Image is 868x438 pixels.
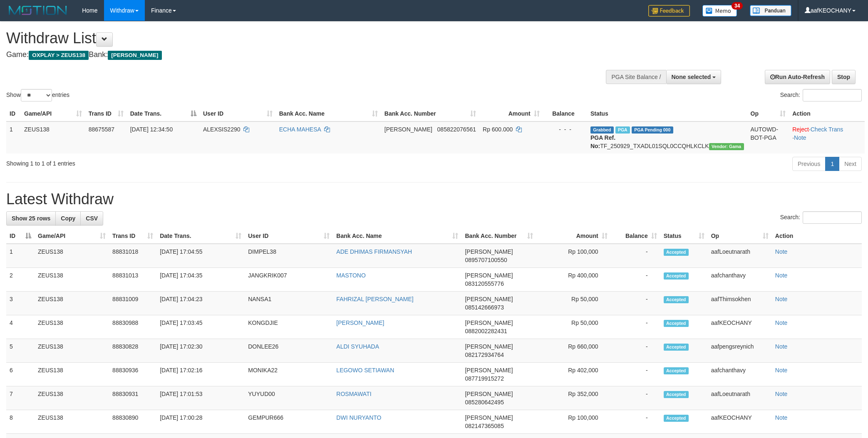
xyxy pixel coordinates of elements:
[245,268,333,292] td: JANGKRIK007
[465,343,513,350] span: [PERSON_NAME]
[127,106,200,121] th: Date Trans.: activate to sort column descending
[765,70,830,84] a: Run Auto-Refresh
[732,2,743,10] span: 34
[708,228,772,244] th: Op: activate to sort column ascending
[708,339,772,363] td: aafpengsreynich
[747,121,789,153] td: AUTOWD-BOT-PGA
[709,143,744,150] span: Vendor URL: https://trx31.1velocity.biz
[109,244,156,268] td: 88831018
[832,70,856,84] a: Stop
[80,211,103,225] a: CSV
[611,363,660,386] td: -
[336,391,371,397] a: ROSMAWATI
[465,304,503,311] span: Copy 085142666973 to clipboard
[245,410,333,434] td: GEMPUR666
[590,126,614,134] span: Grabbed
[336,343,379,350] a: ALDI SYUHADA
[6,386,35,410] td: 7
[708,386,772,410] td: aafLoeutnarath
[35,363,109,386] td: ZEUS138
[29,51,89,60] span: OXPLAY > ZEUS138
[203,126,241,133] span: ALEXSIS2290
[648,5,690,17] img: Feedback.jpg
[536,315,611,339] td: Rp 50,000
[55,211,81,225] a: Copy
[461,228,536,244] th: Bank Acc. Number: activate to sort column ascending
[611,339,660,363] td: -
[6,228,35,244] th: ID: activate to sort column descending
[200,106,276,121] th: User ID: activate to sort column ascending
[702,5,737,17] img: Button%20Memo.svg
[747,106,789,121] th: Op: activate to sort column ascending
[245,315,333,339] td: KONGDJIE
[536,386,611,410] td: Rp 352,000
[35,386,109,410] td: ZEUS138
[156,363,245,386] td: [DATE] 17:02:16
[536,228,611,244] th: Amount: activate to sort column ascending
[775,414,788,421] a: Note
[109,410,156,434] td: 88830890
[336,296,413,302] a: FAHRIZAL [PERSON_NAME]
[775,391,788,397] a: Note
[664,249,689,256] span: Accepted
[708,315,772,339] td: aafKEOCHANY
[465,257,507,263] span: Copy 0895707100550 to clipboard
[811,126,843,133] a: Check Trans
[465,423,503,429] span: Copy 082147365085 to clipboard
[109,363,156,386] td: 88830936
[789,106,865,121] th: Action
[381,106,479,121] th: Bank Acc. Number: activate to sort column ascending
[780,89,862,101] label: Search:
[336,319,384,326] a: [PERSON_NAME]
[708,244,772,268] td: aafLoeutnarath
[61,215,75,222] span: Copy
[465,391,513,397] span: [PERSON_NAME]
[35,410,109,434] td: ZEUS138
[245,228,333,244] th: User ID: activate to sort column ascending
[789,121,865,153] td: · ·
[587,106,747,121] th: Status
[6,121,21,153] td: 1
[775,248,788,255] a: Note
[109,339,156,363] td: 88830828
[708,268,772,292] td: aafchanthavy
[437,126,476,133] span: Copy 085822076561 to clipboard
[156,228,245,244] th: Date Trans.: activate to sort column ascending
[156,292,245,315] td: [DATE] 17:04:23
[664,391,689,398] span: Accepted
[543,106,587,121] th: Balance
[664,415,689,422] span: Accepted
[611,410,660,434] td: -
[6,89,69,101] label: Show entries
[6,268,35,292] td: 2
[109,268,156,292] td: 88831013
[21,106,85,121] th: Game/API: activate to sort column ascending
[6,106,21,121] th: ID
[6,244,35,268] td: 1
[775,367,788,374] a: Note
[536,268,611,292] td: Rp 400,000
[664,296,689,303] span: Accepted
[803,89,862,101] input: Search:
[536,244,611,268] td: Rp 100,000
[664,320,689,327] span: Accepted
[336,367,394,374] a: LEGOWO SETIAWAN
[794,134,806,141] a: Note
[156,386,245,410] td: [DATE] 17:01:53
[85,106,127,121] th: Trans ID: activate to sort column ascending
[245,244,333,268] td: DIMPEL38
[35,315,109,339] td: ZEUS138
[245,363,333,386] td: MONIKA22
[536,363,611,386] td: Rp 402,000
[775,319,788,326] a: Note
[666,70,722,84] button: None selected
[156,268,245,292] td: [DATE] 17:04:35
[536,292,611,315] td: Rp 50,000
[792,157,826,171] a: Previous
[664,344,689,351] span: Accepted
[536,339,611,363] td: Rp 660,000
[276,106,381,121] th: Bank Acc. Name: activate to sort column ascending
[6,315,35,339] td: 4
[825,157,839,171] a: 1
[664,367,689,374] span: Accepted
